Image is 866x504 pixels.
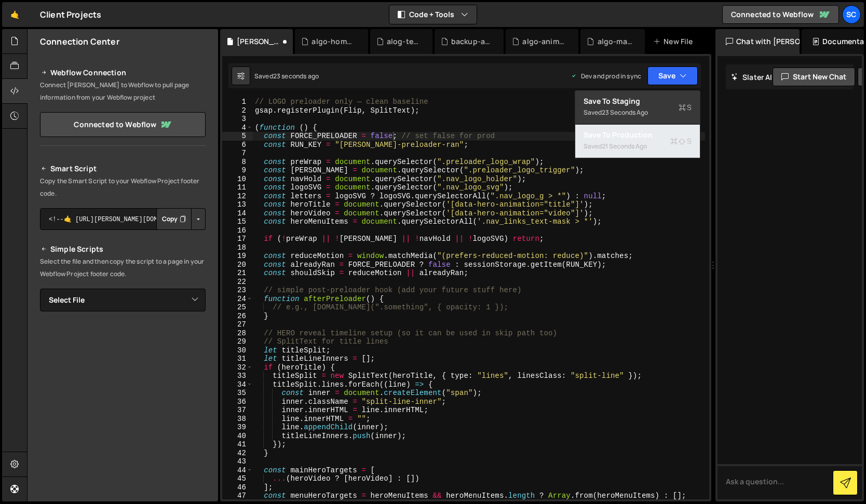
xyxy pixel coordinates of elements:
[222,183,253,192] div: 11
[731,72,773,82] h2: Slater AI
[222,312,253,321] div: 26
[602,142,647,151] div: 21 seconds ago
[222,115,253,124] div: 3
[222,483,253,492] div: 46
[40,8,101,21] div: Client Projects
[222,149,253,158] div: 7
[222,141,253,149] div: 6
[222,243,253,252] div: 18
[222,132,253,141] div: 5
[222,235,253,243] div: 17
[222,320,253,329] div: 27
[222,389,253,398] div: 35
[842,5,861,24] a: Sc
[222,432,253,441] div: 40
[670,136,692,146] span: S
[222,457,253,466] div: 43
[387,36,420,47] div: alog-test.js
[222,226,253,235] div: 16
[222,440,253,449] div: 41
[222,329,253,338] div: 28
[222,175,253,184] div: 10
[598,36,632,47] div: algo-marketing.js
[222,295,253,304] div: 24
[722,5,839,24] a: Connected to Webflow
[222,200,253,209] div: 13
[222,286,253,295] div: 23
[679,102,692,113] span: S
[222,423,253,432] div: 39
[222,406,253,415] div: 37
[222,466,253,475] div: 44
[222,380,253,389] div: 34
[222,124,253,132] div: 4
[584,140,692,153] div: Saved
[222,303,253,312] div: 25
[40,162,206,175] h2: Smart Script
[575,125,700,158] button: Save to ProductionS Saved21 seconds ago
[254,72,319,80] div: Saved
[584,130,692,140] div: Save to Production
[222,372,253,380] div: 33
[156,208,192,230] button: Copy
[156,208,206,230] div: Button group with nested dropdown
[40,175,206,200] p: Copy the Smart Script to your Webflow Project footer code.
[312,36,355,47] div: algo-home-page-main.js
[584,106,692,119] div: Saved
[40,79,206,104] p: Connect [PERSON_NAME] to Webflow to pull page information from your Webflow project
[522,36,566,47] div: algo-animation2_wrap.js
[602,108,648,117] div: 23 seconds ago
[222,166,253,175] div: 9
[222,192,253,201] div: 12
[40,208,206,230] textarea: <!--🤙 [URL][PERSON_NAME][DOMAIN_NAME]> <script>document.addEventListener("DOMContentLoaded", func...
[40,112,206,137] a: Connected to Webflow
[222,337,253,346] div: 29
[273,72,319,80] div: 23 seconds ago
[222,217,253,226] div: 15
[222,209,253,218] div: 14
[222,415,253,424] div: 38
[653,36,697,47] div: New File
[222,474,253,483] div: 45
[222,363,253,372] div: 32
[222,98,253,106] div: 1
[40,255,206,280] p: Select the file and then copy the script to a page in your Webflow Project footer code.
[222,158,253,167] div: 8
[389,5,477,24] button: Code + Tools
[222,261,253,269] div: 20
[222,278,253,287] div: 22
[222,398,253,406] div: 36
[571,72,641,80] div: Dev and prod in sync
[647,66,698,85] button: Save
[40,243,206,255] h2: Simple Scripts
[222,492,253,500] div: 47
[40,66,206,79] h2: Webflow Connection
[222,252,253,261] div: 19
[802,29,864,54] div: Documentation
[222,106,253,115] div: 2
[715,29,800,54] div: Chat with [PERSON_NAME]
[773,67,855,86] button: Start new chat
[575,91,700,125] button: Save to StagingS Saved23 seconds ago
[584,96,692,106] div: Save to Staging
[222,449,253,458] div: 42
[222,346,253,355] div: 30
[2,2,28,27] a: 🤙
[451,36,491,47] div: backup-algo1.0.js.js
[222,355,253,363] div: 31
[40,329,207,422] iframe: YouTube video player
[222,269,253,278] div: 21
[40,36,119,47] h2: Connection Center
[237,36,280,47] div: [PERSON_NAME] Studio.js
